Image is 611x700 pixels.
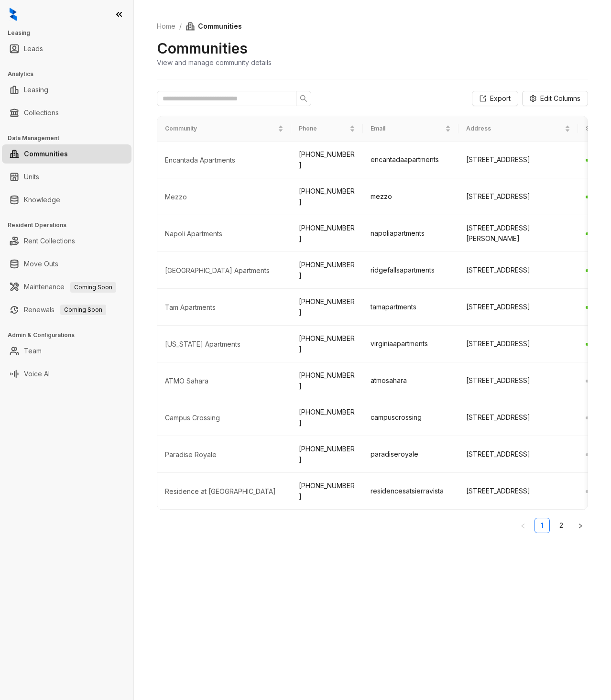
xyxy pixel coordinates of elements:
h3: Data Management [8,134,133,142]
div: View and manage community details [157,57,272,67]
td: [PHONE_NUMBER] [291,142,363,178]
li: 2 [554,518,569,533]
td: [PHONE_NUMBER] [291,289,363,326]
li: Communities [2,144,131,164]
td: residencesatsierravista [363,473,458,510]
div: Mezzo [165,192,284,202]
a: 1 [535,518,549,533]
td: [PHONE_NUMBER] [291,473,363,510]
td: [PHONE_NUMBER] [291,178,363,215]
div: Virginia Apartments [165,339,284,349]
td: [STREET_ADDRESS] [458,289,578,326]
td: [STREET_ADDRESS] [458,252,578,289]
td: paradiseroyale [363,436,458,473]
th: Phone [291,116,363,142]
h3: Analytics [8,70,133,78]
div: Paradise Royale [165,450,284,459]
th: Address [458,116,578,142]
a: Voice AI [24,364,50,383]
th: Email [363,116,458,142]
h3: Admin & Configurations [8,331,133,339]
a: Team [24,341,42,361]
a: Home [155,21,177,32]
td: [STREET_ADDRESS] [458,399,578,436]
td: tamapartments [363,289,458,326]
span: Coming Soon [70,282,116,293]
li: Leads [2,39,131,58]
button: left [515,518,531,533]
div: Residence at Sierra Vista [165,487,284,496]
a: Units [24,167,39,186]
a: Leads [24,39,43,58]
li: Next Page [573,518,588,533]
div: Napoli Apartments [165,229,284,239]
span: setting [530,95,536,102]
li: Voice AI [2,364,131,383]
td: [STREET_ADDRESS] [458,473,578,510]
a: Collections [24,103,59,122]
span: export [480,95,486,102]
span: Edit Columns [540,93,580,104]
td: [PHONE_NUMBER] [291,362,363,399]
td: virginiaapartments [363,326,458,362]
span: Community [165,124,276,133]
a: RenewalsComing Soon [24,300,106,319]
li: Previous Page [515,518,531,533]
li: / [179,21,182,32]
td: atmosahara [363,362,458,399]
li: Team [2,341,131,361]
td: [PHONE_NUMBER] [291,215,363,252]
td: [PHONE_NUMBER] [291,252,363,289]
button: Edit Columns [522,91,588,106]
h3: Resident Operations [8,221,133,230]
span: Export [490,93,511,104]
h3: Leasing [8,29,133,37]
span: Phone [299,124,348,133]
span: left [520,523,526,529]
span: search [300,95,307,102]
li: Units [2,167,131,186]
li: Renewals [2,300,131,319]
h2: Communities [157,39,248,57]
button: right [573,518,588,533]
div: Encantada Apartments [165,155,284,165]
span: Email [371,124,443,133]
td: [STREET_ADDRESS][PERSON_NAME] [458,215,578,252]
img: logo [10,8,17,21]
td: [PHONE_NUMBER] [291,399,363,436]
td: [STREET_ADDRESS] [458,326,578,362]
div: ATMO Sahara [165,376,284,386]
a: Rent Collections [24,231,75,251]
a: Leasing [24,80,48,99]
a: Move Outs [24,254,58,273]
span: Address [466,124,563,133]
td: [STREET_ADDRESS] [458,436,578,473]
div: Tam Apartments [165,303,284,312]
li: 1 [535,518,550,533]
a: Communities [24,144,68,164]
td: [PHONE_NUMBER] [291,436,363,473]
td: mezzo [363,178,458,215]
span: Coming Soon [60,305,106,315]
li: Move Outs [2,254,131,273]
td: campuscrossing [363,399,458,436]
td: encantadaapartments [363,142,458,178]
td: ridgefallsapartments [363,252,458,289]
span: right [578,523,583,529]
div: Ridge Falls Apartments [165,266,284,275]
li: Maintenance [2,277,131,296]
td: [PHONE_NUMBER] [291,326,363,362]
li: Leasing [2,80,131,99]
button: Export [472,91,518,106]
span: Communities [185,21,242,32]
li: Collections [2,103,131,122]
td: [STREET_ADDRESS] [458,362,578,399]
a: 2 [554,518,568,533]
td: [STREET_ADDRESS] [458,142,578,178]
td: napoliapartments [363,215,458,252]
td: [STREET_ADDRESS] [458,178,578,215]
div: Campus Crossing [165,413,284,423]
li: Knowledge [2,190,131,209]
th: Community [157,116,291,142]
a: Knowledge [24,190,60,209]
